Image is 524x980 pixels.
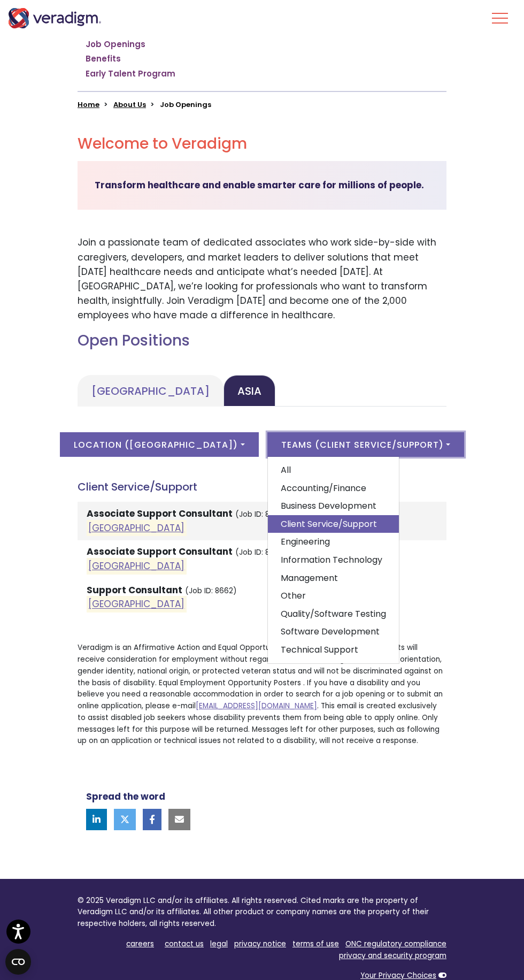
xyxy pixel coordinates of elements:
[88,522,184,534] a: [GEOGRAPHIC_DATA]
[87,507,233,520] strong: Associate Support Consultant
[268,533,399,551] a: Engineering
[268,623,399,641] a: Software Development
[345,939,446,949] a: ONC regulatory compliance
[268,605,399,623] a: Quality/Software Testing
[78,375,224,407] a: [GEOGRAPHIC_DATA]
[234,939,286,949] a: privacy notice
[235,509,287,519] small: (Job ID: 8453)
[268,461,399,479] a: All
[210,939,228,949] a: legal
[88,598,184,611] a: [GEOGRAPHIC_DATA]
[224,375,275,407] a: Asia
[86,39,145,50] a: Job Openings
[267,432,464,457] button: Teams (Client Service/Support)
[196,701,317,711] a: [EMAIL_ADDRESS][DOMAIN_NAME]
[185,586,237,596] small: (Job ID: 8662)
[78,135,446,153] h2: Welcome to Veradigm
[126,939,154,949] a: careers
[339,951,446,961] a: privacy and security program
[235,547,287,557] small: (Job ID: 8524)
[78,99,99,110] a: Home
[268,569,399,587] a: Management
[86,790,165,803] strong: Spread the word
[88,560,184,572] a: [GEOGRAPHIC_DATA]
[268,641,399,659] a: Technical Support
[268,497,399,515] a: Business Development
[95,179,424,192] strong: Transform healthcare and enable smarter care for millions of people.
[78,480,446,493] h4: Client Service/Support
[268,587,399,605] a: Other
[78,895,446,930] p: © 2025 Veradigm LLC and/or its affiliates. All rights reserved. Cited marks are the property of V...
[87,584,182,596] strong: Support Consultant
[492,4,508,32] button: Toggle Navigation Menu
[268,479,399,497] a: Accounting/Finance
[268,551,399,569] a: Information Technology
[268,515,399,533] a: Client Service/Support
[292,939,339,949] a: terms of use
[113,99,146,110] a: About Us
[8,8,102,28] img: Veradigm logo
[78,235,446,323] p: Join a passionate team of dedicated associates who work side-by-side with caregivers, developers,...
[87,545,233,558] strong: Associate Support Consultant
[86,53,121,64] a: Benefits
[165,939,204,949] a: contact us
[78,332,446,350] h2: Open Positions
[78,642,446,747] p: Veradigm is an Affirmative Action and Equal Opportunity Employer. All qualified applicants will r...
[5,949,31,975] button: Open CMP widget
[86,68,175,79] a: Early Talent Program
[60,432,258,457] button: Location ([GEOGRAPHIC_DATA])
